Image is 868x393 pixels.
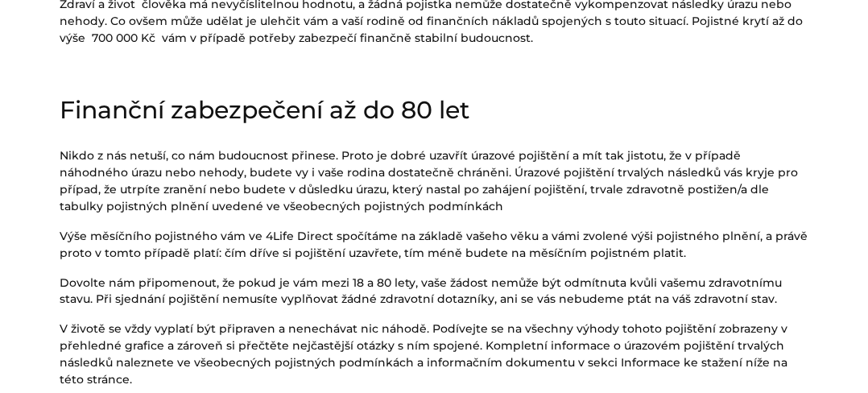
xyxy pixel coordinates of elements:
[60,147,808,215] p: Nikdo z nás netuší, co nám budoucnost přinese. Proto je dobré uzavřít úrazové pojištění a mít tak...
[60,321,808,389] p: V životě se vždy vyplatí být připraven a nenechávat nic náhodě. Podívejte se na všechny výhody to...
[60,96,808,125] h2: Finanční zabezpečení až do 80 let
[60,228,808,262] p: Výše měsíčního pojistného vám ve 4Life Direct spočítáme na základě vašeho věku a vámi zvolené výš...
[60,275,808,308] p: Dovolte nám připomenout, že pokud je vám mezi 18 a 80 lety, vaše žádost nemůže být odmítnuta kvůl...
